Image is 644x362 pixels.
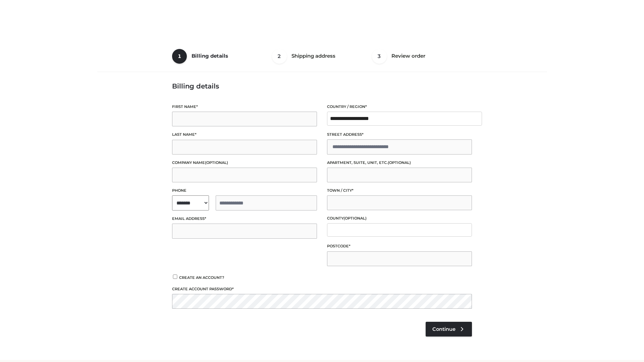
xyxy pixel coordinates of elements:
span: Billing details [192,53,228,59]
label: County [327,215,472,222]
label: Country / Region [327,104,472,110]
span: (optional) [205,160,228,165]
span: Create an account? [179,275,224,280]
span: 3 [372,49,387,64]
span: 1 [172,49,187,64]
span: Review order [391,53,425,59]
h3: Billing details [172,82,472,90]
label: Town / City [327,187,472,194]
label: Street address [327,131,472,138]
span: 2 [272,49,287,64]
span: Continue [432,326,455,332]
span: (optional) [388,160,411,165]
label: Create account password [172,286,472,292]
span: (optional) [343,216,367,221]
span: Shipping address [291,53,335,59]
label: Last name [172,131,317,138]
label: Email address [172,216,317,222]
input: Create an account? [172,275,178,279]
label: Phone [172,187,317,194]
label: Postcode [327,243,472,249]
label: Company name [172,160,317,166]
label: First name [172,104,317,110]
label: Apartment, suite, unit, etc. [327,160,472,166]
a: Continue [426,322,472,337]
